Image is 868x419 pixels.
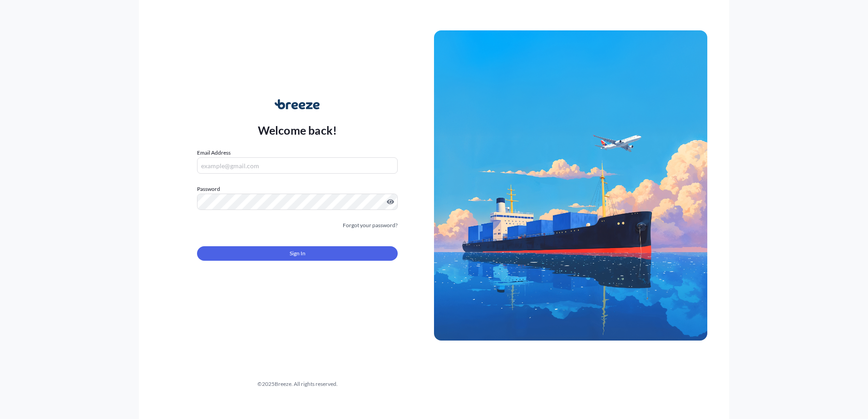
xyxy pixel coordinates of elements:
[258,123,337,137] p: Welcome back!
[343,221,398,230] a: Forgot your password?
[434,30,707,341] img: Ship illustration
[161,380,434,389] div: © 2025 Breeze. All rights reserved.
[290,249,306,258] span: Sign In
[197,148,231,157] label: Email Address
[387,198,394,205] button: Show password
[197,246,398,261] button: Sign In
[197,185,398,194] label: Password
[197,157,398,174] input: example@gmail.com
